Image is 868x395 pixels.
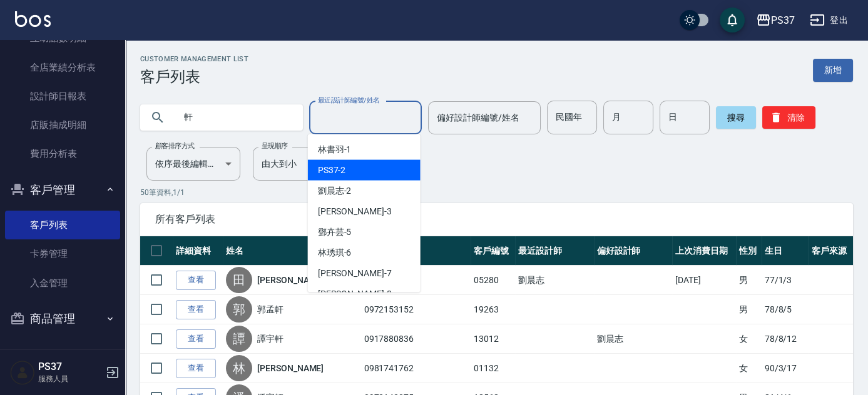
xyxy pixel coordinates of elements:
span: 林琇琪 -6 [318,246,352,259]
img: Person [10,360,35,385]
span: 鄧卉芸 -5 [318,226,352,239]
label: 最近設計師編號/姓名 [318,96,380,105]
img: Logo [15,11,51,27]
button: save [720,7,745,32]
a: 設計師日報表 [5,82,120,111]
button: 登出 [805,9,853,32]
td: 男 [736,266,762,295]
a: 譚宇軒 [257,332,283,345]
td: 0981741762 [361,354,471,383]
th: 最近設計師 [515,236,594,266]
th: 性別 [736,236,762,266]
div: PS37 [771,12,795,28]
td: 劉晨志 [594,324,673,354]
span: [PERSON_NAME] -8 [318,287,392,301]
td: 77/1/3 [762,266,809,295]
td: 女 [736,354,762,383]
td: 78/8/12 [762,324,809,354]
td: 78/8/5 [762,295,809,324]
a: 卡券管理 [5,239,120,268]
td: 13012 [471,324,515,354]
td: 男 [736,295,762,324]
th: 生日 [762,236,809,266]
div: 郭 [226,296,252,322]
td: 劉晨志 [515,266,594,295]
h2: Customer Management List [140,55,248,63]
th: 客戶來源 [809,236,853,266]
th: 上次消費日期 [672,236,735,266]
label: 顧客排序方式 [155,141,195,151]
td: 19263 [471,295,515,324]
td: 女 [736,324,762,354]
th: 偏好設計師 [594,236,673,266]
td: 0917880836 [361,324,471,354]
a: 全店業績分析表 [5,53,120,82]
button: 清除 [762,106,815,129]
td: 01132 [471,354,515,383]
a: 郭孟軒 [257,303,283,316]
a: 店販抽成明細 [5,111,120,139]
span: [PERSON_NAME] -7 [318,267,392,280]
button: 搜尋 [716,106,756,129]
div: 依序最後編輯時間 [146,147,240,181]
span: 林書羽 -1 [318,143,352,156]
span: 劉晨志 -2 [318,184,352,197]
th: 客戶編號 [471,236,515,266]
a: 查看 [176,329,216,349]
a: 查看 [176,300,216,319]
td: 0972153152 [361,295,471,324]
p: 服務人員 [38,373,102,384]
a: [PERSON_NAME](儲卡) [257,274,347,286]
button: 商品管理 [5,302,120,335]
label: 呈現順序 [262,141,288,151]
td: [DATE] [672,266,735,295]
p: 50 筆資料, 1 / 1 [140,187,853,198]
div: 由大到小 [253,147,347,181]
a: 費用分析表 [5,139,120,168]
div: 田 [226,267,252,293]
div: 林 [226,355,252,381]
button: 客戶管理 [5,174,120,206]
a: [PERSON_NAME] [257,362,324,374]
a: 查看 [176,359,216,378]
button: PS37 [751,7,800,33]
td: 05280 [471,266,515,295]
span: PS37 -2 [318,164,346,177]
th: 詳細資料 [173,236,223,266]
input: 搜尋關鍵字 [175,101,293,134]
a: 查看 [176,271,216,290]
span: 所有客戶列表 [155,213,838,226]
a: 客戶列表 [5,211,120,239]
a: 入金管理 [5,269,120,297]
td: 90/3/17 [762,354,809,383]
h5: PS37 [38,361,102,373]
th: 姓名 [223,236,361,266]
span: [PERSON_NAME] -3 [318,205,392,218]
div: 譚 [226,326,252,352]
a: 新增 [813,59,853,82]
h3: 客戶列表 [140,68,248,86]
